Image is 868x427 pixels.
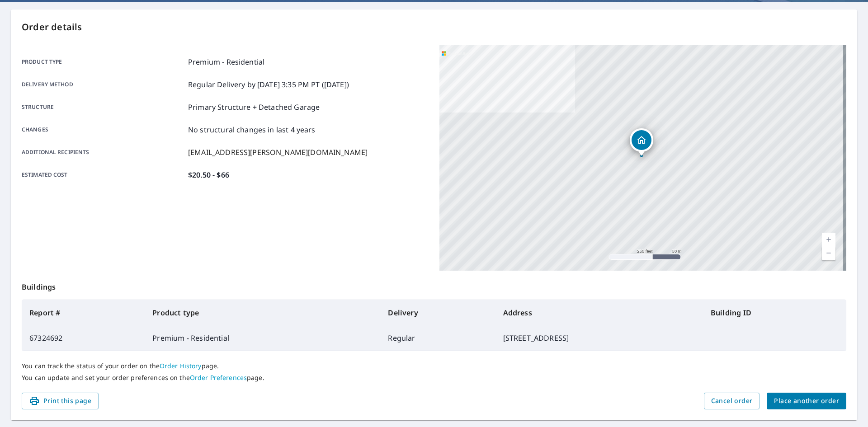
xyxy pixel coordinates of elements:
[190,373,247,382] a: Order Preferences
[188,79,349,90] p: Regular Delivery by [DATE] 3:35 PM PT ([DATE])
[22,362,846,370] p: You can track the status of your order on the page.
[22,56,184,67] p: Product type
[822,246,835,260] a: Current Level 17, Zoom Out
[22,169,184,180] p: Estimated cost
[188,124,316,135] p: No structural changes in last 4 years
[711,395,753,407] span: Cancel order
[22,147,184,158] p: Additional recipients
[774,395,839,407] span: Place another order
[22,393,99,409] button: Print this page
[496,325,703,351] td: [STREET_ADDRESS]
[496,300,703,325] th: Address
[822,233,835,246] a: Current Level 17, Zoom In
[704,393,760,409] button: Cancel order
[22,20,846,34] p: Order details
[381,325,495,351] td: Regular
[703,300,846,325] th: Building ID
[22,271,846,300] p: Buildings
[22,325,145,351] td: 67324692
[29,395,91,407] span: Print this page
[188,147,368,158] p: [EMAIL_ADDRESS][PERSON_NAME][DOMAIN_NAME]
[145,325,381,351] td: Premium - Residential
[188,169,229,180] p: $20.50 - $66
[22,374,846,382] p: You can update and set your order preferences on the page.
[22,124,184,135] p: Changes
[22,102,184,113] p: Structure
[145,300,381,325] th: Product type
[188,56,264,67] p: Premium - Residential
[22,79,184,90] p: Delivery method
[160,361,202,370] a: Order History
[22,300,145,325] th: Report #
[630,128,653,156] div: Dropped pin, building 1, Residential property, 1490 W Grange Ave Post Falls, ID 83854
[381,300,495,325] th: Delivery
[188,102,320,113] p: Primary Structure + Detached Garage
[767,393,846,409] button: Place another order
